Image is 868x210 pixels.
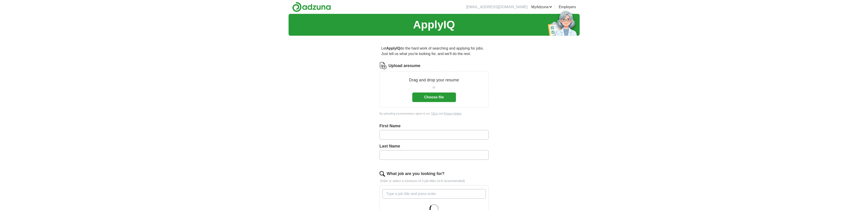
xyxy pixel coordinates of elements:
a: T&Cs [431,112,438,115]
img: CV Icon [380,62,387,69]
div: By uploading your resume you agree to our and . [380,112,489,116]
label: First Name [380,123,489,129]
button: Choose file [412,92,456,102]
a: Employers [559,4,576,10]
p: Enter or select a minimum of 3 job titles (4-8 recommended) [380,179,489,183]
a: MyAdzuna [531,4,552,10]
strong: ApplyIQ [386,46,400,50]
span: or [433,85,435,90]
label: Upload a resume [389,63,420,69]
label: Last Name [380,143,489,149]
img: search.png [380,171,385,177]
p: Let do the hard work of searching and applying for jobs. Just tell us what you're looking for, an... [380,44,489,58]
p: Drag and drop your resume [409,77,459,83]
input: Type a job title and press enter [382,189,486,199]
a: Privacy Notice [444,112,461,115]
h1: ApplyIQ [413,17,455,33]
img: Adzuna logo [292,2,331,12]
li: [EMAIL_ADDRESS][DOMAIN_NAME] [466,4,528,10]
label: What job are you looking for? [387,171,445,177]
